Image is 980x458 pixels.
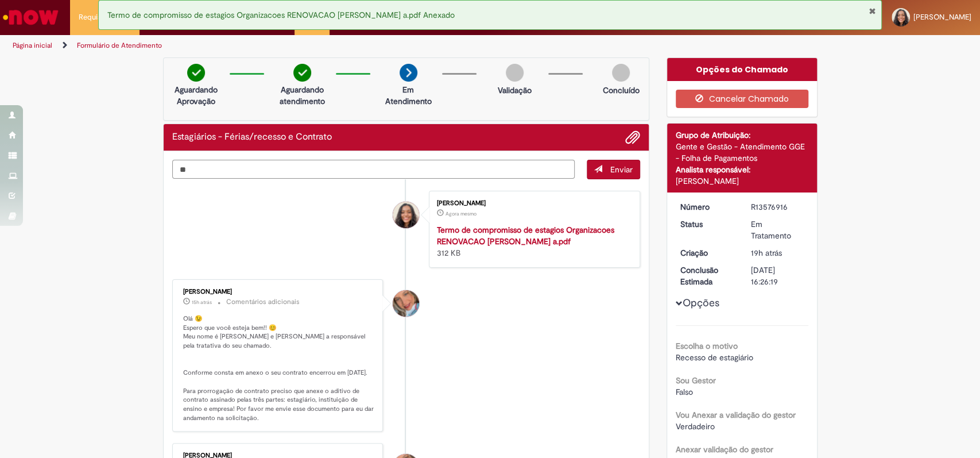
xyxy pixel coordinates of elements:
[751,201,804,213] div: R13576916
[676,175,808,187] div: [PERSON_NAME]
[168,84,224,107] p: Aguardando Aprovação
[602,84,639,96] p: Concluído
[1,6,60,29] img: ServiceNow
[676,375,716,386] b: Sou Gestor
[676,129,808,141] div: Grupo de Atribuição:
[393,290,419,317] div: Jacqueline Andrade Galani
[400,64,417,82] img: arrow-next.png
[587,160,640,179] button: Enviar
[79,11,119,23] span: Requisições
[274,84,330,107] p: Aguardando atendimento
[676,444,773,455] b: Anexar validação do gestor
[393,202,419,228] div: Debora Helloisa Soares
[610,164,633,175] span: Enviar
[437,224,628,259] div: 312 KB
[192,299,212,306] span: 15h atrás
[676,352,753,363] span: Recesso de estagiário
[868,6,876,16] button: Fechar Notificação
[676,341,738,351] b: Escolha o motivo
[612,64,630,82] img: img-circle-grey.png
[676,410,796,420] b: Vou Anexar a validação do gestor
[107,10,455,20] span: Termo de compromisso de estagios Organizacoes RENOVACAO [PERSON_NAME] a.pdf Anexado
[437,200,628,207] div: [PERSON_NAME]
[913,12,971,22] span: [PERSON_NAME]
[676,387,693,397] span: Falso
[667,58,817,81] div: Opções do Chamado
[751,247,804,259] div: 29/09/2025 13:39:16
[751,264,804,287] div: [DATE] 16:26:19
[381,84,436,107] p: Em Atendimento
[672,247,742,259] dt: Criação
[437,225,614,247] a: Termo de compromisso de estagios Organizacoes RENOVACAO [PERSON_NAME] a.pdf
[672,201,742,213] dt: Número
[183,314,374,422] p: Olá 😉 Espero que você esteja bem!! 😊 Meu nome é [PERSON_NAME] e [PERSON_NAME] a responsável pela ...
[172,160,575,179] textarea: Digite sua mensagem aqui...
[446,210,477,217] time: 30/09/2025 08:17:43
[751,248,782,258] span: 19h atrás
[506,64,524,82] img: img-circle-grey.png
[187,64,205,82] img: check-circle-green.png
[226,297,300,307] small: Comentários adicionais
[751,248,782,258] time: 29/09/2025 13:39:16
[672,264,742,287] dt: Conclusão Estimada
[183,288,374,295] div: [PERSON_NAME]
[293,64,311,82] img: check-circle-green.png
[625,130,640,145] button: Adicionar anexos
[77,41,162,50] a: Formulário de Atendimento
[676,164,808,175] div: Analista responsável:
[446,210,477,217] span: Agora mesmo
[13,41,52,50] a: Página inicial
[172,132,332,143] h2: Estagiários - Férias/recesso e Contrato Histórico de tíquete
[192,299,212,306] time: 29/09/2025 17:13:01
[672,218,742,230] dt: Status
[676,421,715,432] span: Verdadeiro
[751,218,804,241] div: Em Tratamento
[498,84,532,96] p: Validação
[676,90,808,108] button: Cancelar Chamado
[676,141,808,164] div: Gente e Gestão - Atendimento GGE - Folha de Pagamentos
[9,35,645,56] ul: Trilhas de página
